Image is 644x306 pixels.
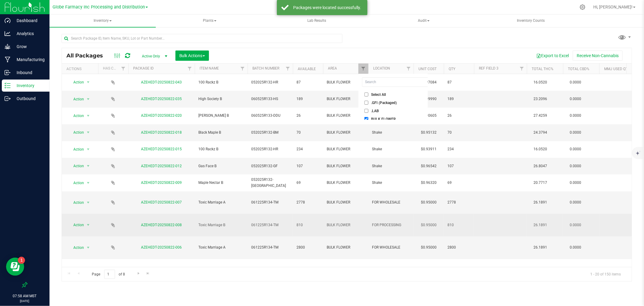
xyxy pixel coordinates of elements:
td: $1.90605 [414,108,444,124]
p: 07:58 AM MST [3,293,47,299]
span: 0.0000 [567,198,584,207]
span: 810 [296,222,319,228]
span: [PERSON_NAME] B [198,113,244,119]
inline-svg: Inventory [5,83,11,89]
input: Select All [364,93,368,96]
span: Page of 8 [87,270,130,279]
span: All Packages [66,52,109,59]
span: 24.3794 [530,128,550,137]
span: 23.4728 [530,266,550,275]
span: 0.0000 [567,145,584,154]
span: 2800 [447,245,470,250]
a: Inventory [50,15,156,27]
span: BULK FLOWER [371,117,396,121]
td: $0.96320 [414,174,444,191]
span: High Society B [198,96,244,102]
inline-svg: Outbound [5,96,11,102]
span: BULK FLOWER [327,245,365,250]
span: select [85,198,92,207]
span: 234 [296,146,319,152]
inline-svg: Manufacturing [5,57,11,63]
div: Packages were located successfully. [292,5,363,11]
a: Inventory Counts [478,15,584,27]
span: select [85,78,92,86]
span: 0.0000 [567,221,584,229]
button: Export to Excel [532,50,573,61]
span: 0.0000 [567,162,584,171]
span: Toxic Marriage B [198,222,244,228]
span: 189 [296,96,319,102]
span: Shake [372,146,410,152]
a: Location [373,66,390,70]
span: Gas Face B [198,163,244,169]
span: 100 Rackz B [198,80,244,85]
span: select [85,179,92,187]
span: 0.0000 [567,111,584,120]
span: 189 [447,96,470,102]
span: select [85,128,92,137]
a: Filter [517,63,527,74]
a: Go to the next page [134,270,143,278]
span: 0.0000 [567,78,584,87]
a: Filter [358,63,368,74]
a: Go to the last page [144,270,152,278]
span: Hi, [PERSON_NAME]! [593,5,633,9]
a: AZEHEDT-20250822-012 [141,164,182,168]
inline-svg: Analytics [5,31,11,37]
td: $0.99990 [414,91,444,107]
span: BULK FLOWER [327,180,365,186]
span: 0.0000 [567,266,584,275]
span: select [85,95,92,103]
span: 061225R134-TM [251,245,289,250]
p: [DATE] [3,299,47,303]
a: AZEHEDT-20250822-006 [141,245,182,249]
input: .GFI (Packaged) [364,101,368,105]
a: Filter [185,63,195,74]
span: Action [68,78,84,86]
span: Lab Results [299,18,334,23]
p: Outbound [11,95,47,102]
span: Action [68,198,84,207]
span: Black Maple B [198,130,244,135]
span: .LAB [371,109,379,113]
span: BULK FLOWER [327,200,365,205]
button: Bulk Actions [175,50,209,61]
span: Shake [372,180,410,186]
span: 2778 [447,200,470,205]
span: 26.1891 [530,198,550,207]
iframe: Resource center [6,258,24,276]
span: Action [68,95,84,103]
label: Pin the sidebar to full width on large screens [22,282,28,288]
span: 107 [447,163,470,169]
span: Action [68,179,84,187]
span: select [85,243,92,252]
span: Action [68,162,84,170]
a: AZEHEDT-20250822-015 [141,147,182,151]
div: Manage settings [579,4,586,10]
a: Item Name [200,66,219,70]
span: 810 [447,222,470,228]
span: FOR WHOLESALE [372,245,410,250]
span: 061225R134-TM [251,200,289,205]
span: 0.0000 [567,243,584,252]
span: 0.0000 [567,128,584,137]
a: AZEHEDT-20250822-018 [141,130,182,135]
span: 052025R132-HR [251,80,289,85]
a: AZEHEDT-20250822-020 [141,113,182,118]
span: BULK FLOWER [327,113,365,119]
span: Globe Farmacy Inc Processing and Distribution [53,5,145,10]
p: Analytics [11,30,47,37]
span: Inventory Counts [509,18,553,23]
input: Search [362,78,426,86]
span: Action [68,128,84,137]
input: 1 [104,270,115,279]
span: 23.2096 [530,95,550,103]
p: Inbound [11,69,47,76]
span: Toxic Marriage A [198,245,244,250]
span: FOR PROCESSING [372,222,410,228]
td: $0.93911 [414,141,444,158]
p: Dashboard [11,17,47,24]
td: $0.95000 [414,259,444,282]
